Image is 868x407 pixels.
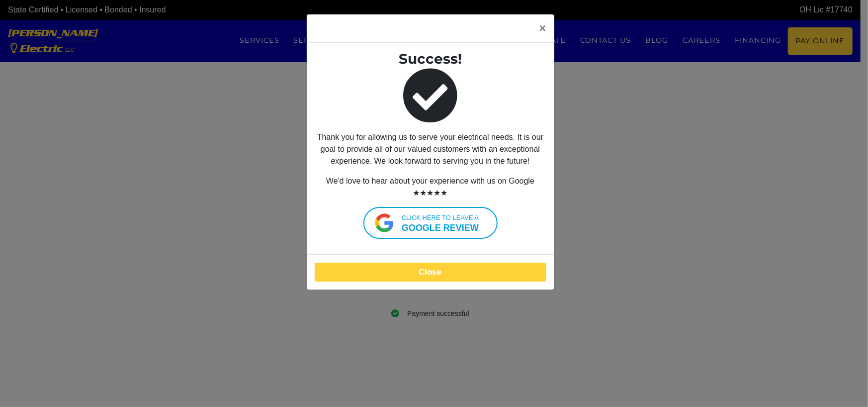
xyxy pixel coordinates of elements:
button: Close [323,14,554,42]
a: Click here to leave agoogle review [363,207,498,239]
p: Thank you for allowing us to serve your electrical needs. It is our goal to provide all of our va... [315,131,546,167]
strong: google review [389,223,492,233]
p: We'd love to hear about your experience with us on Google ★★★★★ [315,175,546,199]
span: × [539,22,546,34]
button: Close [315,263,546,282]
h3: Success! [315,51,546,68]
